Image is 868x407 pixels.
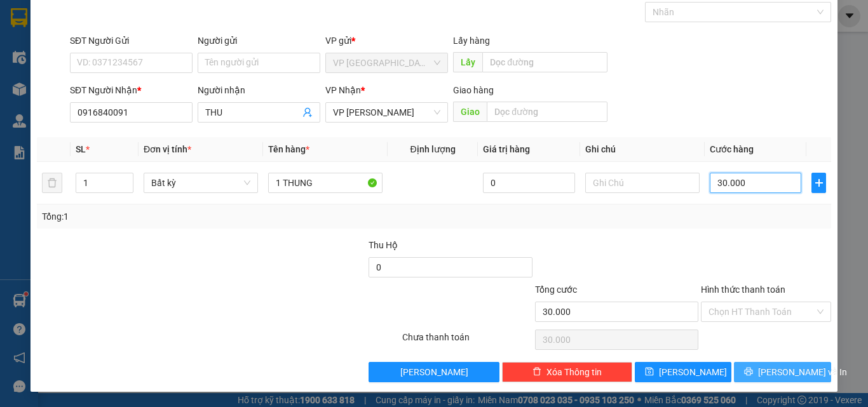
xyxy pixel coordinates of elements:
[70,34,193,48] div: SĐT Người Gửi
[107,60,175,76] li: (c) 2017
[401,330,534,352] div: Chưa thanh toán
[70,83,193,97] div: SĐT Người Nhận
[812,178,825,188] span: plus
[302,107,313,117] span: user-add
[198,34,320,48] div: Người gửi
[487,102,607,122] input: Dọc đường
[325,34,448,48] div: VP gửi
[42,173,62,193] button: delete
[369,240,398,250] span: Thu Hộ
[483,144,530,154] span: Giá trị hàng
[107,48,175,58] b: [DOMAIN_NAME]
[453,36,490,46] span: Lấy hàng
[410,144,455,154] span: Định lượng
[483,173,574,193] input: 0
[198,83,320,97] div: Người nhận
[585,173,700,193] input: Ghi Chú
[151,173,250,192] span: Bất kỳ
[744,367,753,377] span: printer
[659,365,727,379] span: [PERSON_NAME]
[482,52,607,72] input: Dọc đường
[82,18,122,122] b: BIÊN NHẬN GỬI HÀNG HÓA
[268,173,383,193] input: VD: Bàn, Ghế
[645,367,654,377] span: save
[535,284,577,295] span: Tổng cước
[76,144,86,154] span: SL
[453,102,487,122] span: Giao
[453,85,494,95] span: Giao hàng
[710,144,754,154] span: Cước hàng
[701,284,785,295] label: Hình thức thanh toán
[734,362,831,382] button: printer[PERSON_NAME] và In
[16,82,72,142] b: [PERSON_NAME]
[325,85,361,95] span: VP Nhận
[138,16,168,46] img: logo.jpg
[268,144,309,154] span: Tên hàng
[333,103,440,122] span: VP Phan Thiết
[502,362,632,382] button: deleteXóa Thông tin
[580,137,705,162] th: Ghi chú
[453,52,482,72] span: Lấy
[42,210,336,224] div: Tổng: 1
[758,365,847,379] span: [PERSON_NAME] và In
[144,144,191,154] span: Đơn vị tính
[811,173,826,193] button: plus
[400,365,468,379] span: [PERSON_NAME]
[369,362,499,382] button: [PERSON_NAME]
[635,362,732,382] button: save[PERSON_NAME]
[532,367,541,377] span: delete
[333,53,440,72] span: VP Sài Gòn
[546,365,602,379] span: Xóa Thông tin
